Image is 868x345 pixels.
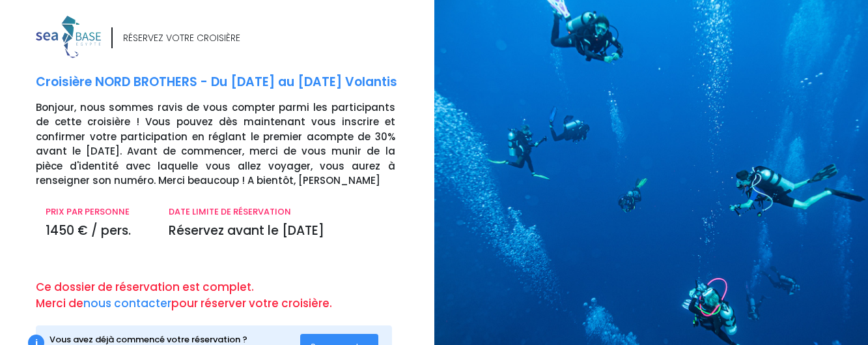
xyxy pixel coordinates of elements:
img: logo_color1.png [36,16,101,58]
p: 1450 € / pers. [46,222,149,241]
a: nous contacter [83,295,171,311]
p: Bonjour, nous sommes ravis de vous compter parmi les participants de cette croisière ! Vous pouve... [36,100,425,188]
p: Réservez avant le [DATE] [169,222,395,241]
p: DATE LIMITE DE RÉSERVATION [169,205,395,218]
p: Croisière NORD BROTHERS - Du [DATE] au [DATE] Volantis [36,73,425,92]
div: RÉSERVEZ VOTRE CROISIÈRE [123,31,240,45]
p: Ce dossier de réservation est complet. Merci de pour réserver votre croisière. [36,279,425,312]
p: PRIX PAR PERSONNE [46,205,149,218]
